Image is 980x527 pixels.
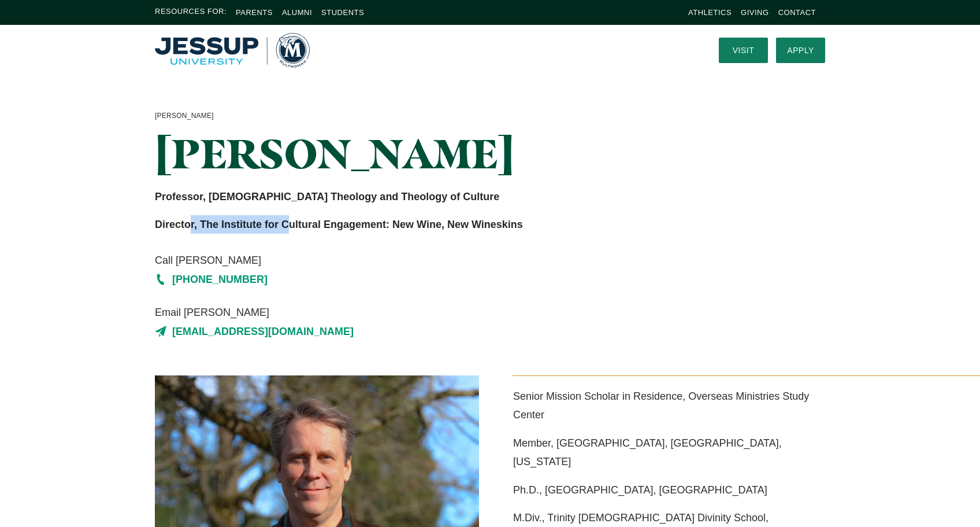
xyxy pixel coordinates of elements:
[155,219,523,230] strong: Director, The Institute for Cultural Engagement: New Wine, New Wineskins
[776,38,825,63] a: Apply
[155,110,214,123] a: [PERSON_NAME]
[155,303,595,322] span: Email [PERSON_NAME]
[321,8,364,17] a: Students
[155,131,595,176] h1: [PERSON_NAME]
[513,481,825,499] p: Ph.D., [GEOGRAPHIC_DATA], [GEOGRAPHIC_DATA]
[155,322,595,341] a: [EMAIL_ADDRESS][DOMAIN_NAME]
[155,33,310,68] a: Home
[513,387,825,425] p: Senior Mission Scholar in Residence, Overseas Ministries Study Center
[719,38,768,63] a: Visit
[741,8,769,17] a: Giving
[155,33,310,68] img: Multnomah University Logo
[688,8,732,17] a: Athletics
[155,191,499,202] strong: Professor, [DEMOGRAPHIC_DATA] Theology and Theology of Culture
[155,270,595,289] a: [PHONE_NUMBER]
[282,8,312,17] a: Alumni
[155,6,227,19] span: Resources For:
[513,434,825,471] p: Member, [GEOGRAPHIC_DATA], [GEOGRAPHIC_DATA], [US_STATE]
[236,8,273,17] a: Parents
[155,251,595,270] span: Call [PERSON_NAME]
[778,8,816,17] a: Contact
